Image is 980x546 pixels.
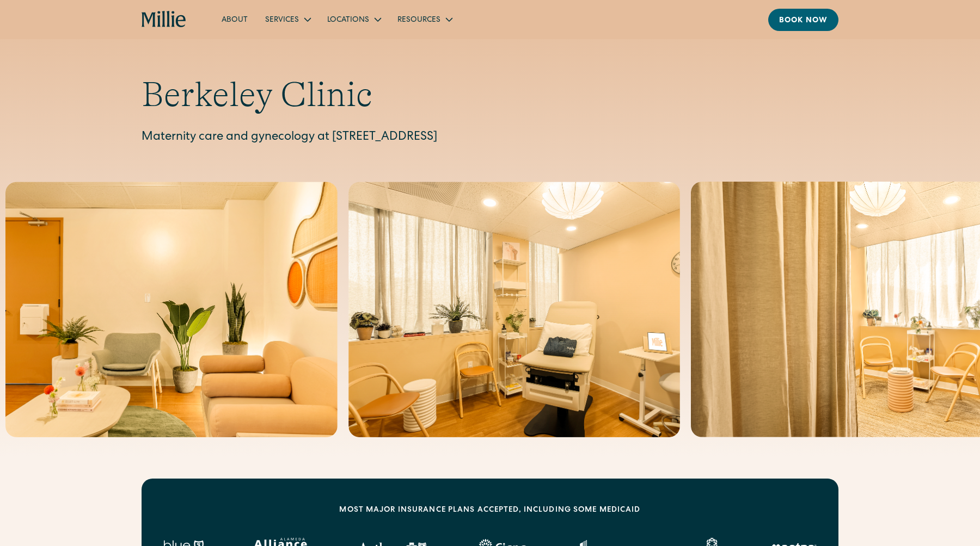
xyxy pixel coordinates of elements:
p: Maternity care and gynecology at [STREET_ADDRESS] [142,129,838,147]
div: Locations [327,15,369,26]
h1: Berkeley Clinic [142,74,838,116]
a: Book now [768,9,838,31]
a: About [213,10,256,28]
div: Services [265,15,299,26]
div: Resources [397,15,440,26]
div: MOST MAJOR INSURANCE PLANS ACCEPTED, INCLUDING some MEDICAID [339,505,640,516]
div: Book now [779,15,828,27]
